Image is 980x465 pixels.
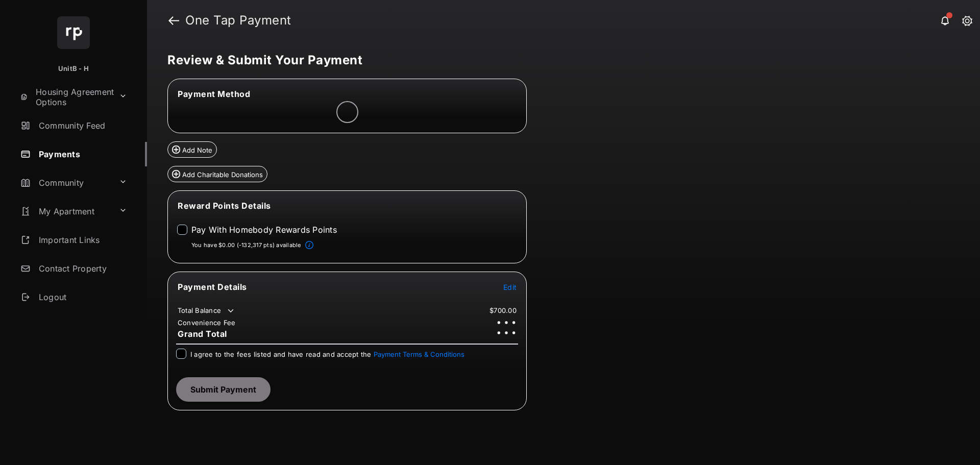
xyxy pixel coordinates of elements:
[191,225,337,235] label: Pay With Homebody Rewards Points
[178,282,247,292] span: Payment Details
[489,306,517,315] td: $700.00
[177,306,236,316] td: Total Balance
[16,170,115,195] a: Community
[167,141,217,158] button: Add Note
[57,16,90,49] img: svg+xml;base64,PHN2ZyB4bWxucz0iaHR0cDovL3d3dy53My5vcmcvMjAwMC9zdmciIHdpZHRoPSI2NCIgaGVpZ2h0PSI2NC...
[374,350,464,358] button: I agree to the fees listed and have read and accept the
[16,199,115,224] a: My Apartment
[176,377,271,402] button: Submit Payment
[16,285,147,309] a: Logout
[167,166,267,182] button: Add Charitable Donations
[191,241,301,250] p: You have $0.00 (-132,317 pts) available
[16,113,147,138] a: Community Feed
[177,318,236,327] td: Convenience Fee
[178,201,271,211] span: Reward Points Details
[503,282,517,292] button: Edit
[178,329,227,339] span: Grand Total
[503,283,517,291] span: Edit
[16,142,147,166] a: Payments
[16,228,131,252] a: Important Links
[16,256,147,281] a: Contact Property
[58,64,89,74] p: UnitB - H
[16,85,115,109] a: Housing Agreement Options
[190,350,464,358] span: I agree to the fees listed and have read and accept the
[167,54,951,66] h5: Review & Submit Your Payment
[178,89,250,99] span: Payment Method
[185,14,291,27] strong: One Tap Payment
